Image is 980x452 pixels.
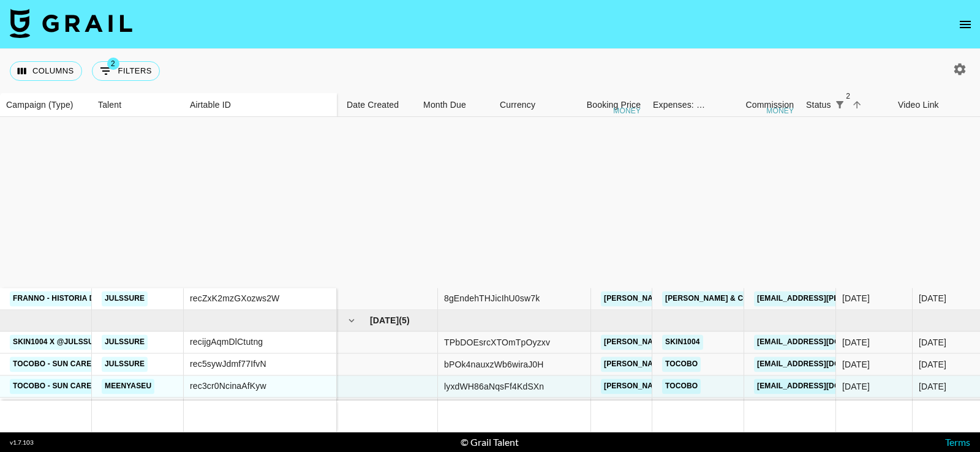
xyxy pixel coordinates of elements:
span: 2 [842,90,854,102]
a: [PERSON_NAME][EMAIL_ADDRESS][PERSON_NAME][DOMAIN_NAME] [601,379,864,394]
button: open drawer [953,12,978,37]
div: Commission [746,93,794,117]
div: lyxdWH86aNqsFf4KdSXn [444,380,544,393]
button: Show filters [92,61,160,81]
button: Show filters [831,96,848,113]
a: Franno - Historia de Amor [10,291,127,306]
div: Currency [500,93,535,117]
div: 4/7/2025 [842,358,870,371]
div: Airtable ID [190,93,231,117]
span: [DATE] [370,315,399,327]
a: SKIN1004 [662,335,703,350]
a: TOCOBO [662,357,701,372]
a: TOCOBO - Sun Care Press Kit campaign [10,356,179,372]
a: [EMAIL_ADDRESS][DOMAIN_NAME] [754,357,891,372]
div: 17/7/2025 [842,293,870,305]
div: Status [800,93,892,117]
div: recijgAqmDlCtutng [190,336,263,348]
a: [EMAIL_ADDRESS][DOMAIN_NAME] [754,335,891,350]
img: Grail Talent [10,9,132,38]
a: julssure [102,334,148,350]
span: 2 [107,58,119,70]
div: Airtable ID [184,93,337,117]
div: Date Created [341,93,417,117]
div: rec3cr0NcinaAfKyw [190,380,266,393]
div: Talent [92,93,184,117]
button: Sort [848,96,865,113]
div: Status [806,93,831,117]
a: [PERSON_NAME] & Co LLC [662,291,769,306]
div: 2 active filters [831,96,848,113]
a: [PERSON_NAME][EMAIL_ADDRESS][PERSON_NAME][DOMAIN_NAME] [601,357,864,372]
div: Date Created [347,93,399,117]
a: Terms [945,436,970,448]
a: TOCOBO - Sun Care Press Kit campaign [10,379,179,394]
div: Campaign (Type) [6,93,73,117]
div: bPOk4nauxzWb6wiraJ0H [444,358,544,371]
a: [EMAIL_ADDRESS][PERSON_NAME][DOMAIN_NAME] [754,291,954,306]
div: Jul '25 [919,293,946,305]
div: TPbDOEsrcXTOmTpOyzxv [444,336,550,348]
div: Booking Price [587,93,641,117]
div: recZxK2mzGXozws2W [190,293,279,305]
div: Aug '25 [919,380,946,393]
div: Aug '25 [919,358,946,371]
div: money [766,107,794,115]
a: meenyaseu [102,379,154,394]
a: [EMAIL_ADDRESS][DOMAIN_NAME] [754,379,891,394]
a: [PERSON_NAME][EMAIL_ADDRESS][PERSON_NAME][DOMAIN_NAME] [601,291,864,306]
div: © Grail Talent [461,436,519,448]
div: 8gEndehTHJicIhU0sw7k [444,293,540,305]
button: hide children [343,312,360,330]
div: Currency [494,93,555,117]
div: Expenses: Remove Commission? [647,93,708,117]
div: 18/7/2025 [842,380,870,393]
a: julssure [102,291,148,306]
div: money [613,107,641,115]
div: Expenses: Remove Commission? [653,93,706,117]
div: v 1.7.103 [10,439,34,446]
a: SKIN1004 x @julssure First Collab [10,334,164,350]
div: Aug '25 [919,336,946,348]
div: Talent [98,93,121,117]
div: Video Link [898,93,939,117]
a: TOCOBO [662,379,701,394]
div: Month Due [417,93,494,117]
a: julssure [102,356,148,372]
div: rec5sywJdmf77IfvN [190,358,266,371]
div: Month Due [423,93,466,117]
span: ( 5 ) [399,315,410,327]
a: [PERSON_NAME][EMAIL_ADDRESS][PERSON_NAME][DOMAIN_NAME] [601,335,864,350]
button: Select columns [10,61,82,81]
div: 25/6/2025 [842,336,870,348]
